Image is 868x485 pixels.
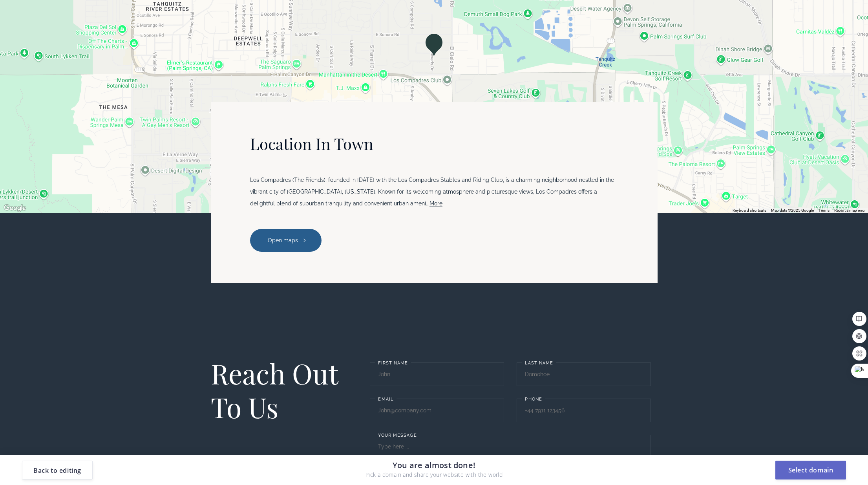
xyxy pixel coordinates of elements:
[370,362,504,386] input: John
[522,393,545,405] label: Phone
[517,399,651,422] input: +44 7911 123456
[834,208,866,212] a: Report a map error
[2,203,28,213] a: Open this area in Google Maps (opens a new window)
[370,399,504,422] input: John@company.com
[775,461,846,480] button: Select domain
[733,208,766,213] button: Keyboard shortcuts
[365,461,503,470] p: You are almost done!
[517,362,651,386] input: Domohoe
[522,357,556,369] label: Last name
[250,229,322,252] a: Open maps
[211,356,351,424] h2: Reach out to us
[819,208,830,212] a: Terms (opens in new tab)
[375,393,397,405] label: Email
[375,430,420,441] label: Your message
[375,357,411,369] label: First name
[250,133,618,154] h2: Location in town
[365,470,503,480] p: Pick a domain and share your website with the world
[22,461,93,480] button: Back to editing
[771,208,814,212] span: Map data ©2025 Google
[2,203,28,213] img: Google
[250,174,618,209] p: Los Compadres (The Friends), founded in [DATE] with the Los Compadres Stables and Riding Club, is...
[429,200,442,207] a: More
